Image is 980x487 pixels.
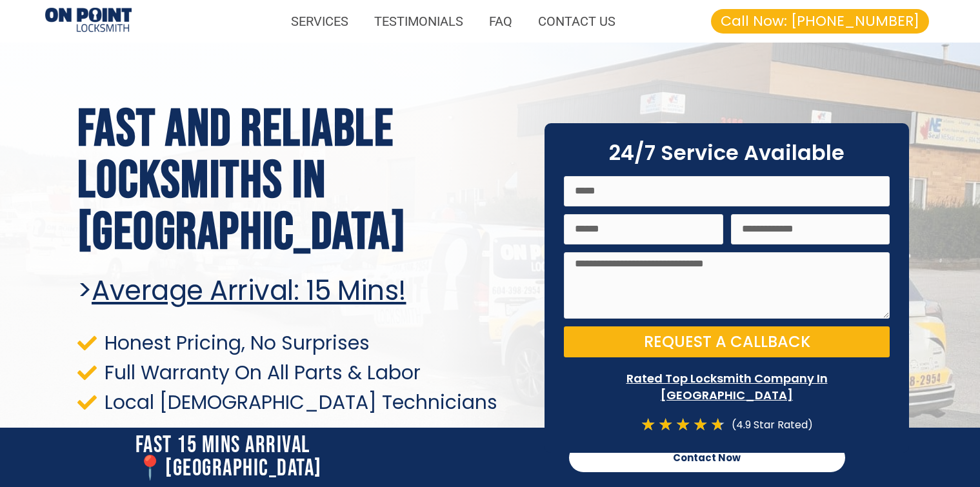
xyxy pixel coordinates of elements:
[564,370,890,403] p: Rated Top Locksmith Company In [GEOGRAPHIC_DATA]
[710,416,725,433] i: ★
[92,272,406,310] u: Average arrival: 15 Mins!
[641,416,655,433] i: ★
[77,275,526,307] h2: >
[145,6,628,36] nav: Menu
[564,176,890,366] form: On Point Locksmith
[45,8,132,34] img: Locksmiths Locations 1
[569,443,845,472] a: Contact Now
[725,416,813,433] div: (4.9 Star Rated)
[77,104,526,259] h1: Fast and Reliable Locksmiths In [GEOGRAPHIC_DATA]
[101,393,497,411] span: Local [DEMOGRAPHIC_DATA] Technicians
[101,334,370,352] span: Honest Pricing, No Surprises
[675,416,690,433] i: ★
[673,453,741,462] span: Contact Now
[476,6,525,36] a: FAQ
[658,416,673,433] i: ★
[361,6,476,36] a: TESTIMONIALS
[711,9,929,34] a: Call Now: [PHONE_NUMBER]
[564,143,890,163] h2: 24/7 Service Available
[101,364,421,381] span: Full Warranty On All Parts & Labor
[135,434,556,481] h2: Fast 15 Mins Arrival 📍[GEOGRAPHIC_DATA]
[525,6,628,36] a: CONTACT US
[721,14,919,28] span: Call Now: [PHONE_NUMBER]
[644,334,810,350] span: Request a Callback
[641,416,725,433] div: 4.7/5
[278,6,361,36] a: SERVICES
[564,326,890,357] button: Request a Callback
[693,416,708,433] i: ★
